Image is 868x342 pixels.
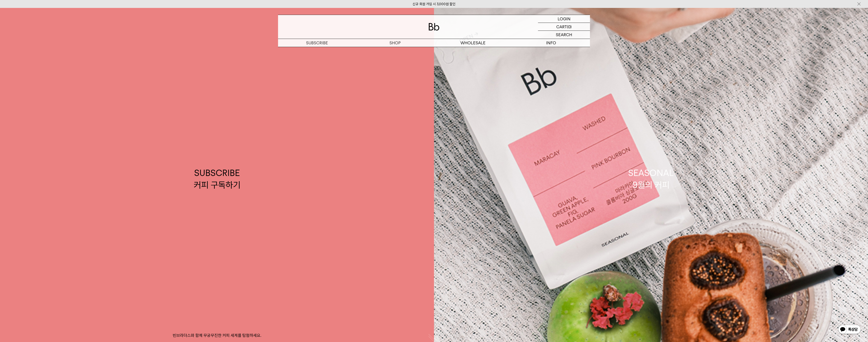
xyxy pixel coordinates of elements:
[434,39,512,47] p: WHOLESALE
[556,31,572,39] p: SEARCH
[512,39,590,47] p: INFO
[413,2,455,6] a: 신규 회원 가입 시 3,000원 할인
[567,23,572,31] p: (0)
[538,15,590,23] a: LOGIN
[838,324,861,335] img: 카카오톡 채널 1:1 채팅 버튼
[278,39,356,47] a: SUBSCRIBE
[356,39,434,47] a: SHOP
[628,167,674,191] div: SEASONAL 9월의 커피
[558,15,571,23] p: LOGIN
[556,23,567,31] p: CART
[194,167,241,191] div: SUBSCRIBE 커피 구독하기
[538,23,590,31] a: CART (0)
[429,23,439,31] img: 로고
